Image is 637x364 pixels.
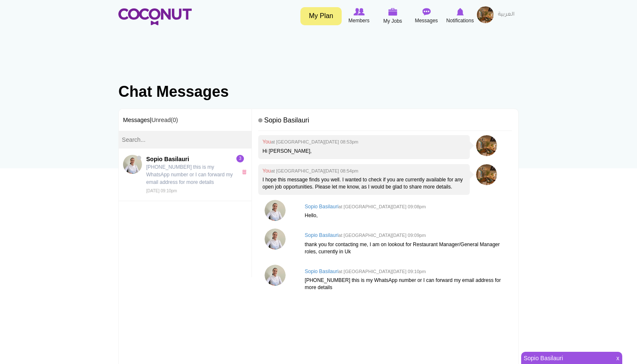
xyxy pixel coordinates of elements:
h4: Sopio Basilauri [305,204,508,210]
h4: Sopio Basilauri [258,113,512,131]
small: at [GEOGRAPHIC_DATA][DATE] 09:10pm [338,269,426,274]
h4: Sopio Basilauri [305,269,508,274]
img: Browse Members [353,8,364,16]
small: at [GEOGRAPHIC_DATA][DATE] 09:09pm [338,233,426,238]
span: Sopio Basilauri [146,155,233,163]
h1: Chat Messages [118,83,519,100]
a: Messages Messages [409,6,443,26]
h3: Messages [119,109,252,131]
a: My Plan [300,7,342,25]
span: x [613,352,622,364]
p: [PHONE_NUMBER] this is my WhatsApp number or I can forward my email address for more details [146,163,233,186]
p: thank you for contacting me, I am on lookout for Restaurant Manager/General Manager roles, curren... [305,241,508,255]
p: [PHONE_NUMBER] this is my WhatsApp number or I can forward my email address for more details [305,277,508,291]
img: My Jobs [388,8,397,16]
h4: You [262,139,466,145]
img: Notifications [457,8,464,16]
p: I hope this message finds you well. I wanted to check if you are currently available for any open... [262,176,466,191]
a: العربية [494,6,519,23]
span: My Jobs [383,17,402,25]
small: [DATE] 09:10pm [146,189,177,193]
input: Search... [119,131,252,149]
img: Sopio Basilauri [123,155,142,174]
small: at [GEOGRAPHIC_DATA][DATE] 08:53pm [271,139,358,144]
a: My Jobs My Jobs [376,6,409,26]
img: Messages [422,8,431,16]
span: 3 [236,155,244,162]
small: at [GEOGRAPHIC_DATA][DATE] 08:54pm [271,168,358,173]
a: Notifications Notifications [443,6,477,26]
span: Messages [415,16,438,25]
span: | [150,117,178,123]
h4: Sopio Basilauri [305,233,508,238]
small: at [GEOGRAPHIC_DATA][DATE] 09:08pm [338,204,426,209]
h4: You [262,168,466,174]
a: Unread(0) [151,117,178,123]
img: Home [118,8,192,25]
p: Hello, [305,212,508,219]
span: Notifications [446,16,474,25]
p: Hi [PERSON_NAME], [262,148,466,155]
a: Browse Members Members [342,6,376,26]
a: x [242,170,249,174]
a: Sopio BasilauriSopio Basilauri [PHONE_NUMBER] this is my WhatsApp number or I can forward my emai... [119,149,252,201]
a: Sopio Basilauri [521,352,611,364]
span: Members [348,16,369,25]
